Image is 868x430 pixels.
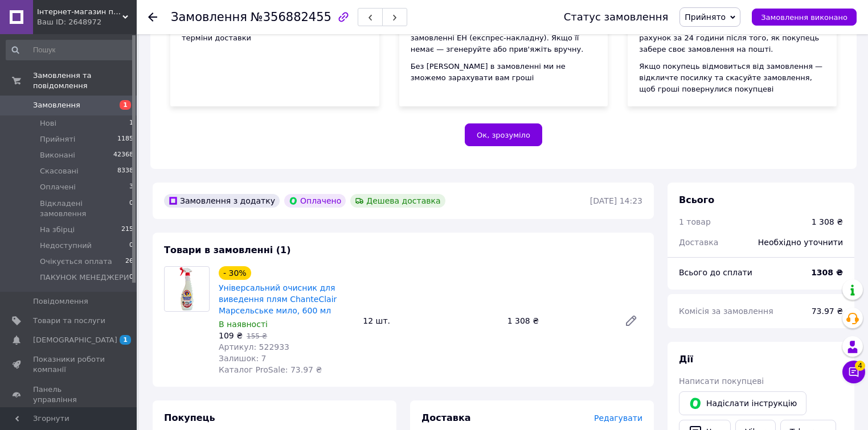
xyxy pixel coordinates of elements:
span: 3 [129,182,133,192]
span: Залишок: 7 [219,354,267,363]
div: Замовлення з додатку [164,194,280,208]
span: №356882455 [251,10,331,24]
span: Покупець [164,412,215,423]
div: Повернутися назад [148,11,157,23]
span: [DEMOGRAPHIC_DATA] [33,335,117,345]
a: Редагувати [620,309,642,332]
a: Універсальний очисник для виведення плям ChanteClair Марсельське мило, 600 мл [219,283,337,315]
input: Пошук [6,40,134,60]
span: 155 ₴ [247,332,267,340]
span: Товари в замовленні (1) [164,245,291,255]
div: 1 308 ₴ [812,216,843,228]
span: Прийняті [40,134,75,144]
button: Замовлення виконано [752,9,857,26]
div: Оплачено [284,194,346,208]
span: Скасовані [40,166,79,176]
span: 1 [129,118,133,129]
span: Показники роботи компанії [33,354,105,375]
span: 73.97 ₴ [812,307,843,316]
button: Ок, зрозуміло [465,123,542,146]
div: 1 308 ₴ [503,313,615,329]
span: Товари та послуги [33,316,105,326]
span: Замовлення [33,100,80,110]
span: Виконані [40,150,75,160]
span: Всього [679,195,714,205]
span: 26 [125,257,133,267]
span: ПАКУНОК МЕНЕДЖЕРИ [40,272,129,283]
span: В наявності [219,320,268,329]
time: [DATE] 14:23 [590,196,642,205]
span: Оплачені [40,182,76,192]
span: Замовлення [171,10,247,24]
span: Відкладені замовлення [40,199,129,219]
div: Статус замовлення [564,11,669,23]
div: Дешева доставка [350,194,445,208]
span: 0 [129,272,133,283]
div: Без [PERSON_NAME] в замовленні ми не зможемо зарахувати вам гроші [411,61,597,84]
span: 215 [121,225,133,235]
span: Дії [679,354,693,365]
span: 1185 [117,134,133,144]
span: 109 ₴ [219,331,243,340]
span: Замовлення та повідомлення [33,71,137,91]
span: Нові [40,118,56,129]
span: 42368 [113,150,133,160]
span: 1 [120,335,131,345]
span: 0 [129,199,133,219]
span: Написати покупцеві [679,377,764,386]
div: Необхідно уточнити [751,230,850,255]
div: - 30% [219,266,251,280]
span: 4 [855,361,865,371]
span: 1 [120,100,131,110]
span: Повідомлення [33,296,88,307]
span: Всього до сплати [679,268,752,277]
span: Каталог ProSale: 73.97 ₴ [219,365,322,374]
div: Ваш ID: 2648972 [37,17,137,27]
span: На збірці [40,225,75,235]
div: Якщо покупець відмовиться від замовлення — відкличте посилку та скасуйте замовлення, щоб гроші по... [639,61,825,95]
button: Надіслати інструкцію [679,391,806,415]
span: Ок, зрозуміло [477,131,530,139]
img: Універсальний очисник для виведення плям ChanteClair Марсельське мило, 600 мл [165,267,209,311]
span: 8338 [117,166,133,176]
span: Доставка [421,412,471,423]
span: Замовлення виконано [761,13,847,22]
div: 12 шт. [358,313,502,329]
b: 1308 ₴ [811,268,843,277]
span: 0 [129,241,133,251]
span: Комісія за замовлення [679,307,773,316]
span: Очікується оплата [40,257,112,267]
span: Інтернет-магазин підгузників та побутової хімії VIKI Home [37,7,122,17]
span: Доставка [679,238,718,247]
span: Артикул: 522933 [219,342,289,352]
span: Панель управління [33,384,105,405]
div: Використовуйте для відправки створену в замовленні ЕН (експрес-накладну). Якщо її немає — згенеру... [411,21,597,55]
span: Недоступний [40,241,92,251]
span: Прийнято [685,13,726,22]
span: 1 товар [679,217,711,226]
div: [PERSON_NAME] будуть переведені на ваш рахунок за 24 години після того, як покупець забере своє з... [639,21,825,55]
span: Редагувати [594,414,642,423]
button: Чат з покупцем4 [842,361,865,383]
